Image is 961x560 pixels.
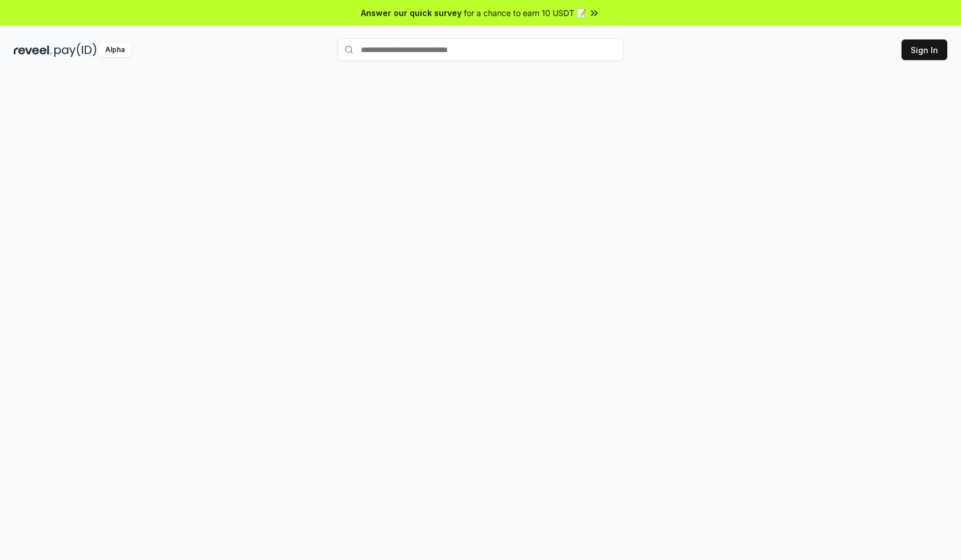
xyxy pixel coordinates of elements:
[902,39,947,60] button: Sign In
[361,7,462,19] span: Answer our quick survey
[99,43,131,57] div: Alpha
[54,43,97,57] img: pay_id
[14,43,52,57] img: reveel_dark
[464,7,586,19] span: for a chance to earn 10 USDT 📝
